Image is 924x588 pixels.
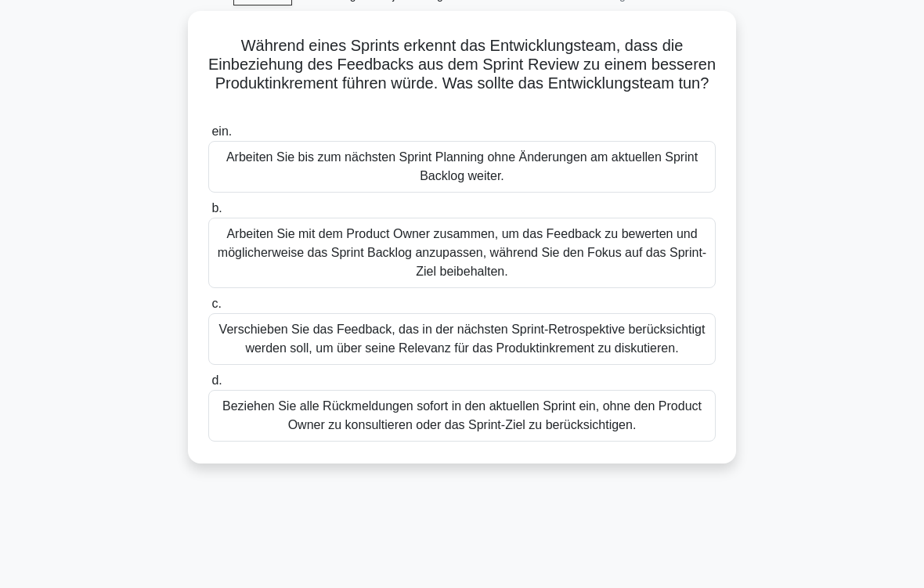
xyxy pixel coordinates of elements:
span: d. [211,373,222,387]
span: ein. [211,124,232,138]
div: Verschieben Sie das Feedback, das in der nächsten Sprint-Retrospektive berücksichtigt werden soll... [208,313,716,365]
span: c. [211,297,221,310]
div: Beziehen Sie alle Rückmeldungen sofort in den aktuellen Sprint ein, ohne den Product Owner zu kon... [208,390,716,442]
font: Während eines Sprints erkennt das Entwicklungsteam, dass die Einbeziehung des Feedbacks aus dem S... [208,37,716,110]
span: b. [211,201,222,215]
div: Arbeiten Sie mit dem Product Owner zusammen, um das Feedback zu bewerten und möglicherweise das S... [208,218,716,288]
div: Arbeiten Sie bis zum nächsten Sprint Planning ohne Änderungen am aktuellen Sprint Backlog weiter. [208,141,716,193]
